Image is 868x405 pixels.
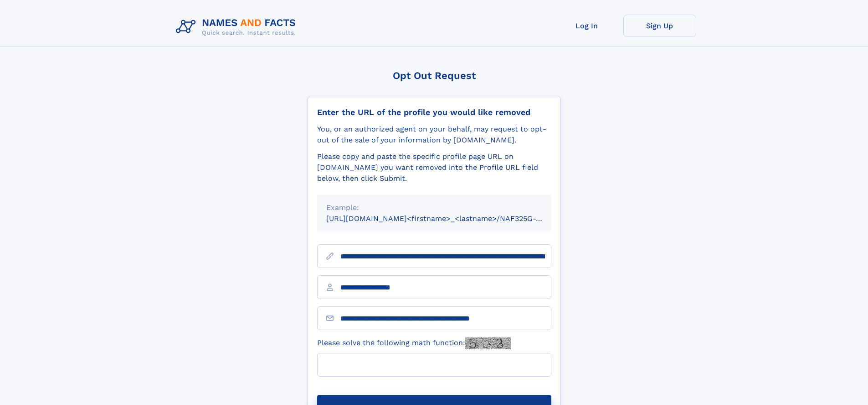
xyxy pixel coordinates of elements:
[326,214,569,223] small: [URL][DOMAIN_NAME]<firstname>_<lastname>/NAF325G-xxxxxxxx
[550,15,623,37] a: Log In
[326,202,542,213] div: Example:
[308,70,561,81] div: Opt Out Request
[317,107,551,117] div: Enter the URL of the profile you would like removed
[317,337,511,349] label: Please solve the following math function:
[317,124,551,146] div: You, or an authorized agent on your behalf, may request to opt-out of the sale of your informatio...
[623,15,696,37] a: Sign Up
[317,151,551,184] div: Please copy and paste the specific profile page URL on [DOMAIN_NAME] you want removed into the Pr...
[172,15,303,39] img: Logo Names and Facts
